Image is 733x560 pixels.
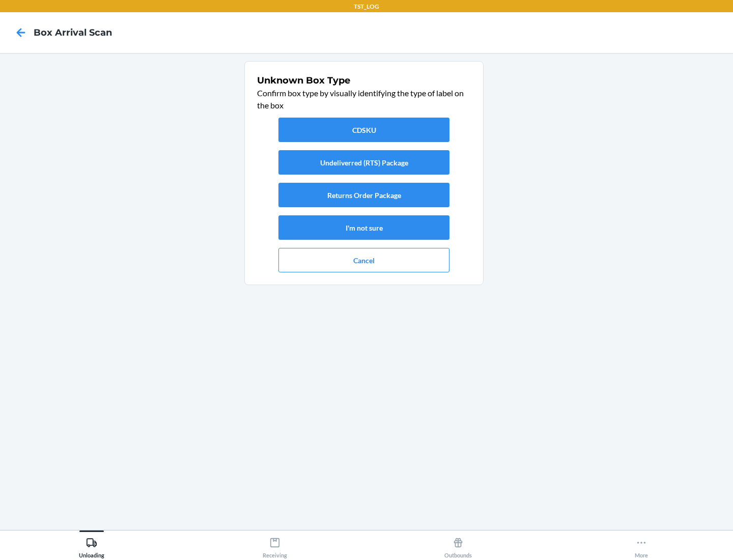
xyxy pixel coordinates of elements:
[183,530,366,558] button: Receiving
[444,533,472,558] div: Outbounds
[366,530,550,558] button: Outbounds
[79,533,104,558] div: Unloading
[263,533,287,558] div: Receiving
[34,26,112,39] h4: Box Arrival Scan
[278,248,449,272] button: Cancel
[257,87,471,111] p: Confirm box type by visually identifying the type of label on the box
[257,74,471,87] h1: Unknown Box Type
[278,183,449,207] button: Returns Order Package
[278,215,449,240] button: I'm not sure
[635,533,648,558] div: More
[278,150,449,175] button: Undeliverred (RTS) Package
[278,118,449,142] button: CDSKU
[354,2,379,11] p: TST_LOG
[550,530,733,558] button: More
